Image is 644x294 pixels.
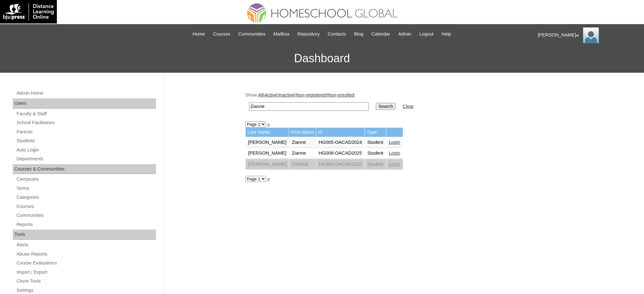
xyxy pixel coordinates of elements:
[389,150,400,156] a: Login
[328,92,355,97] a: Non-enrolled
[16,221,156,229] a: Reports
[538,27,638,43] div: [PERSON_NAME]
[16,128,156,136] a: Parents
[354,30,363,38] span: Blog
[316,148,364,159] td: HG008-OACAD2025
[16,259,156,267] a: Course Evaluations
[316,159,364,170] td: HG469-OACAD2023
[189,30,208,38] a: Home
[16,155,156,163] a: Departments
[16,268,156,276] a: Import / Export
[296,92,327,97] a: Non-registered
[389,162,400,167] a: Login
[389,140,400,145] a: Login
[246,159,289,170] td: [PERSON_NAME]
[289,148,316,159] td: Zianne
[398,30,411,38] span: Admin
[351,30,366,38] a: Blog
[16,137,156,145] a: Students
[13,98,156,109] div: Users
[246,137,289,148] td: [PERSON_NAME]
[3,44,641,73] h3: Dashboard
[419,30,434,38] span: Logout
[193,30,205,38] span: Home
[297,30,320,38] span: Repository
[16,211,156,219] a: Communities
[16,277,156,285] a: Clone Tools
[3,3,54,20] img: logo-white.png
[365,137,386,148] td: Student
[395,30,415,38] a: Admin
[246,148,289,159] td: [PERSON_NAME]
[368,30,393,38] a: Calendar
[13,164,156,174] div: Courses & Communities
[376,103,396,110] input: Search
[210,30,234,38] a: Courses
[258,92,263,97] a: All
[274,30,290,38] span: Mailbox
[16,89,156,97] a: Admin Home
[270,30,293,38] a: Mailbox
[316,128,364,137] td: Id
[267,176,270,181] a: »
[16,146,156,154] a: Auto Login
[289,159,316,170] td: ZIANNE
[245,92,560,114] div: Show: | | | |
[365,128,386,137] td: Type
[235,30,269,38] a: Communities
[16,184,156,192] a: Terms
[328,30,346,38] span: Contacts
[371,30,390,38] span: Calendar
[583,27,599,43] img: Ariane Ebuen
[213,30,230,38] span: Courses
[316,137,364,148] td: HG005-OACAD2024
[324,30,349,38] a: Contacts
[13,230,156,240] div: Tools
[246,128,289,137] td: Last Name
[278,92,295,97] a: Inactive
[438,30,454,38] a: Help
[16,175,156,183] a: Campuses
[267,122,270,127] a: »
[289,137,316,148] td: Zianne
[365,148,386,159] td: Student
[289,128,316,137] td: First Name
[442,30,451,38] span: Help
[16,250,156,258] a: Abuse Reports
[16,110,156,118] a: Faculty & Staff
[16,119,156,127] a: School Facilitators
[16,241,156,249] a: Alerts
[238,30,266,38] span: Communities
[16,203,156,210] a: Courses
[365,159,386,170] td: Student
[249,102,369,111] input: Search
[265,92,277,97] a: Active
[403,104,414,109] a: Clear
[16,193,156,201] a: Categories
[416,30,437,38] a: Logout
[294,30,323,38] a: Repository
